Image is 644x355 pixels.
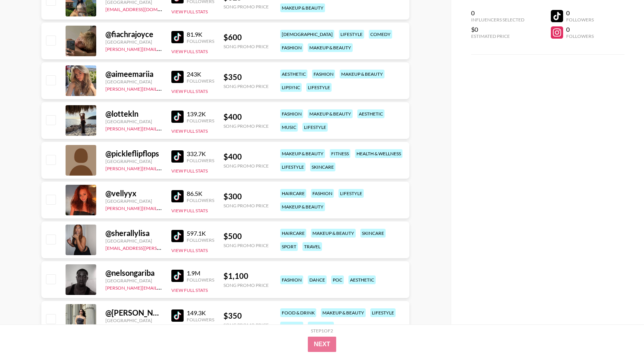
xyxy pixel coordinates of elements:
a: [PERSON_NAME][EMAIL_ADDRESS][DOMAIN_NAME] [105,204,219,211]
div: 1.9M [187,269,214,277]
div: Followers [187,317,214,322]
div: 243K [187,70,214,78]
div: lipsync [280,83,302,92]
div: lifestyle [370,308,396,317]
a: [PERSON_NAME][EMAIL_ADDRESS][DOMAIN_NAME] [105,85,219,92]
div: Followers [187,38,214,44]
div: fashion [280,275,303,284]
div: [GEOGRAPHIC_DATA] [105,158,162,164]
div: $ 300 [223,192,269,201]
div: Song Promo Price [223,203,269,208]
div: @ fiachrajoyce [105,29,162,39]
a: [PERSON_NAME][EMAIL_ADDRESS][PERSON_NAME][DOMAIN_NAME] [105,164,255,171]
div: makeup & beauty [280,3,325,12]
div: 332.7K [187,150,214,158]
img: TikTok [171,71,184,83]
div: poc [331,275,344,284]
div: aesthetic [357,109,384,118]
button: View Full Stats [171,287,208,293]
div: fashion [280,43,303,52]
div: comedy [369,30,392,39]
div: skincare [360,229,386,238]
div: Song Promo Price [223,123,269,129]
div: $ 500 [223,231,269,241]
div: Followers [566,33,594,39]
div: @ pickleflipflops [105,149,162,158]
div: skincare [310,163,335,171]
div: @ [PERSON_NAME].x33 [105,308,162,318]
div: Step 1 of 2 [311,328,333,334]
div: [GEOGRAPHIC_DATA] [105,278,162,283]
div: Song Promo Price [223,83,269,89]
a: [PERSON_NAME][EMAIL_ADDRESS][DOMAIN_NAME] [105,45,219,52]
div: $ 1,100 [223,271,269,281]
div: Song Promo Price [223,282,269,288]
div: @ lottekln [105,109,162,119]
div: [GEOGRAPHIC_DATA] [105,318,162,323]
img: TikTok [171,270,184,282]
div: Followers [187,237,214,243]
div: Song Promo Price [223,44,269,49]
div: Song Promo Price [223,163,269,169]
div: $ 350 [223,311,269,321]
div: [GEOGRAPHIC_DATA] [105,198,162,204]
a: [PERSON_NAME][EMAIL_ADDRESS][DOMAIN_NAME] [105,283,219,291]
div: $ 400 [223,112,269,122]
div: lifestyle [280,163,306,171]
div: fitness [330,149,350,158]
div: 597.1K [187,230,214,237]
div: fashion [280,322,303,331]
div: makeup & beauty [321,308,366,317]
div: Followers [187,197,214,203]
div: $ 350 [223,72,269,82]
div: Followers [187,277,214,283]
a: [EMAIL_ADDRESS][PERSON_NAME][DOMAIN_NAME] [105,244,219,251]
button: View Full Stats [171,88,208,94]
button: View Full Stats [171,9,208,15]
div: dance [308,275,327,284]
iframe: Drift Widget Chat Controller [606,317,635,346]
div: $ 600 [223,33,269,42]
div: fashion [280,109,303,118]
div: 139.2K [187,110,214,118]
div: Song Promo Price [223,322,269,328]
div: lifestyle [338,189,364,198]
button: View Full Stats [171,128,208,134]
div: 0 [566,9,594,17]
div: $0 [471,26,524,33]
div: @ aimeemariia [105,69,162,79]
div: fashion [311,189,334,198]
div: @ vellyyx [105,189,162,198]
div: makeup & beauty [311,229,356,238]
div: Followers [566,17,594,23]
div: makeup & beauty [280,149,325,158]
img: TikTok [171,31,184,43]
a: [EMAIL_ADDRESS][DOMAIN_NAME] [105,5,182,12]
div: [GEOGRAPHIC_DATA] [105,238,162,244]
div: haircare [308,322,334,331]
button: View Full Stats [171,168,208,174]
div: makeup & beauty [308,109,353,118]
div: Influencers Selected [471,17,524,23]
div: fashion [312,70,335,78]
button: View Full Stats [171,208,208,213]
div: [GEOGRAPHIC_DATA] [105,79,162,85]
div: Song Promo Price [223,243,269,248]
img: TikTok [171,111,184,123]
img: TikTok [171,190,184,202]
a: [PERSON_NAME][EMAIL_ADDRESS][DOMAIN_NAME] [105,124,219,132]
img: TikTok [171,230,184,242]
div: [DEMOGRAPHIC_DATA] [280,30,334,39]
button: Next [308,337,337,352]
div: Followers [187,118,214,124]
img: TikTok [171,150,184,163]
div: @ nelsongariba [105,268,162,278]
div: haircare [280,189,306,198]
div: lifestyle [306,83,332,92]
div: @ sherallylisa [105,228,162,238]
button: View Full Stats [171,49,208,54]
div: health & wellness [355,149,402,158]
div: 0 [471,9,524,17]
img: TikTok [171,309,184,322]
div: lifestyle [302,123,328,132]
